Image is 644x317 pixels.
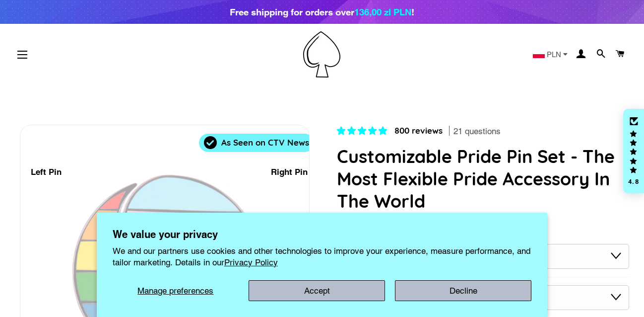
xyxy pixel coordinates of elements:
[137,286,213,296] span: Manage preferences
[271,165,308,179] div: Right Pin
[337,126,389,136] span: 4.83 stars
[249,280,385,301] button: Accept
[113,229,532,240] h2: We value your privacy
[337,145,629,212] h1: Customizable Pride Pin Set - The Most Flexible Pride Accessory In The World
[547,51,561,58] span: PLN
[628,178,640,185] div: 4.8
[113,245,532,267] p: We and our partners use cookies and other technologies to improve your experience, measure perfor...
[113,280,239,301] button: Manage preferences
[224,257,278,267] a: Privacy Policy
[623,109,644,193] div: Click to open Judge.me floating reviews tab
[303,31,340,78] img: Pin-Ace
[394,125,443,136] span: 800 reviews
[453,126,501,138] span: 21 questions
[354,6,411,17] span: 136,00 zl PLN
[230,5,414,19] div: Free shipping for orders over !
[395,280,531,301] button: Decline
